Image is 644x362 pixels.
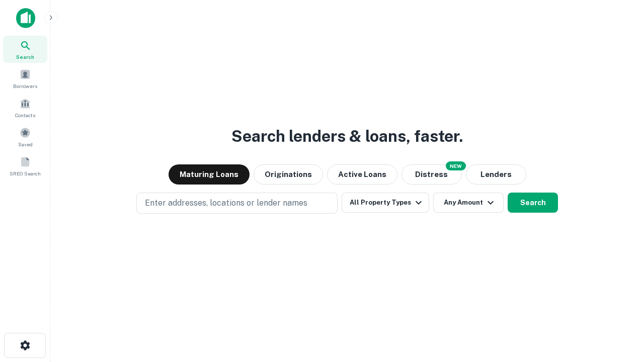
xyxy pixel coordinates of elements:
[508,193,558,213] button: Search
[10,169,41,177] span: SREO Search
[401,164,462,185] button: Search distressed loans with lien and other non-mortgage details.
[3,152,47,179] a: SREO Search
[433,193,504,213] button: Any Amount
[18,140,33,148] span: Saved
[3,123,47,150] a: Saved
[15,111,35,119] span: Contacts
[145,197,307,209] p: Enter addresses, locations or lender names
[254,164,323,185] button: Originations
[342,193,429,213] button: All Property Types
[13,82,37,90] span: Borrowers
[169,164,250,185] button: Maturing Loans
[3,65,47,92] a: Borrowers
[3,94,47,121] a: Contacts
[16,53,34,61] span: Search
[466,164,526,185] button: Lenders
[594,282,644,330] iframe: Chat Widget
[231,124,463,148] h3: Search lenders & loans, faster.
[16,8,35,28] img: capitalize-icon.png
[3,36,47,63] a: Search
[446,161,466,170] div: NEW
[136,193,338,214] button: Enter addresses, locations or lender names
[327,164,397,185] button: Active Loans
